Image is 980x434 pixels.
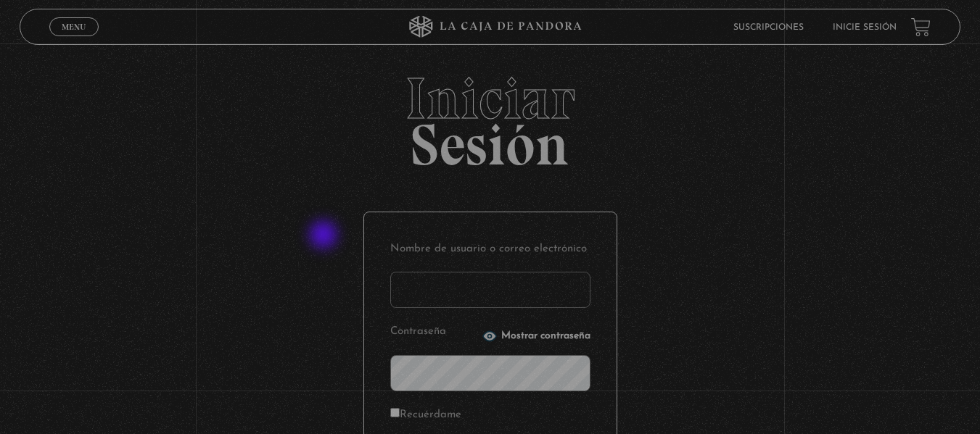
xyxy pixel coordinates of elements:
input: Recuérdame [390,408,400,417]
label: Contraseña [390,321,478,343]
label: Nombre de usuario o correo electrónico [390,238,590,261]
label: Recuérdame [390,404,461,427]
a: Inicie sesión [833,23,897,32]
span: Iniciar [20,70,960,128]
span: Menu [62,22,86,31]
a: View your shopping cart [911,17,931,36]
span: Cerrar [57,35,91,45]
button: Mostrar contraseña [482,329,590,343]
a: Suscripciones [733,23,804,32]
h2: Sesión [20,70,960,162]
span: Mostrar contraseña [501,331,590,341]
